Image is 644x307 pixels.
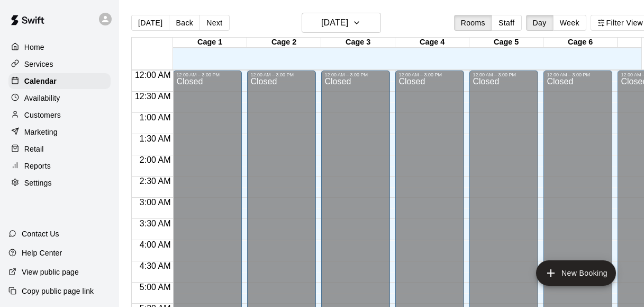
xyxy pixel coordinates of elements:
a: Availability [8,90,111,106]
button: [DATE] [131,15,169,31]
span: 3:30 AM [137,219,174,228]
h6: [DATE] [321,15,348,30]
p: View public page [22,267,79,277]
div: Cage 4 [395,38,469,48]
p: Copy public page link [22,286,94,296]
p: Services [24,59,53,69]
p: Retail [24,144,44,154]
span: 4:00 AM [137,240,174,249]
div: Cage 6 [543,38,618,48]
p: Calendar [24,76,57,86]
div: Cage 3 [321,38,395,48]
div: 12:00 AM – 3:00 PM [547,72,609,77]
button: Back [169,15,200,31]
div: 12:00 AM – 3:00 PM [473,72,535,77]
div: Cage 2 [247,38,321,48]
div: 12:00 AM – 3:00 PM [176,72,239,77]
span: 4:30 AM [137,261,174,270]
p: Marketing [24,127,58,137]
div: Cage 1 [173,38,247,48]
a: Home [8,39,111,55]
a: Reports [8,158,111,174]
span: 12:00 AM [132,71,174,80]
p: Settings [24,178,52,188]
span: 1:00 AM [137,113,174,122]
p: Contact Us [22,229,59,239]
span: 5:00 AM [137,283,174,292]
button: Next [199,15,229,31]
p: Availability [24,93,60,103]
a: Customers [8,107,111,123]
p: Reports [24,161,51,171]
a: Marketing [8,124,111,140]
button: Rooms [454,15,492,31]
button: Staff [492,15,522,31]
span: 3:00 AM [137,198,174,207]
div: 12:00 AM – 3:00 PM [250,72,313,77]
div: 12:00 AM – 3:00 PM [398,72,461,77]
span: 12:30 AM [132,92,174,101]
button: Day [526,15,554,31]
button: Week [553,15,586,31]
a: Settings [8,175,111,191]
span: 2:00 AM [137,155,174,164]
p: Customers [24,110,61,120]
div: 12:00 AM – 3:00 PM [324,72,387,77]
button: [DATE] [302,13,381,33]
a: Calendar [8,73,111,89]
p: Home [24,42,44,52]
span: 1:30 AM [137,134,174,143]
button: add [536,260,616,286]
p: Help Center [22,248,62,258]
span: 2:30 AM [137,177,174,186]
div: Cage 5 [469,38,543,48]
a: Retail [8,141,111,157]
a: Services [8,56,111,72]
